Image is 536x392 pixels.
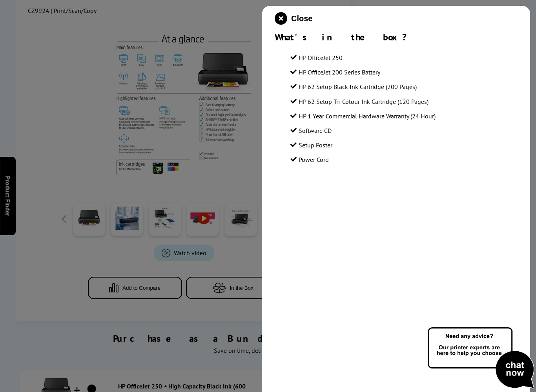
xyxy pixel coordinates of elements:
[299,156,329,163] span: Power Cord
[299,112,436,120] span: HP 1 Year Commercial Hardware Warranty (24 Hour)
[426,326,536,390] img: Open Live Chat window
[299,54,343,62] span: HP OfficeJet 250
[299,127,332,134] span: Software CD
[275,12,312,25] button: close modal
[299,98,428,105] span: HP 62 Setup Tri-Colour Ink Cartridge (120 Pages)
[299,83,417,91] span: HP 62 Setup Black Ink Cartridge (200 Pages)
[299,68,380,76] span: HP OfficeJet 200 Series Battery
[299,141,332,149] span: Setup Poster
[275,31,518,43] div: What's in the box?
[291,14,312,23] span: Close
